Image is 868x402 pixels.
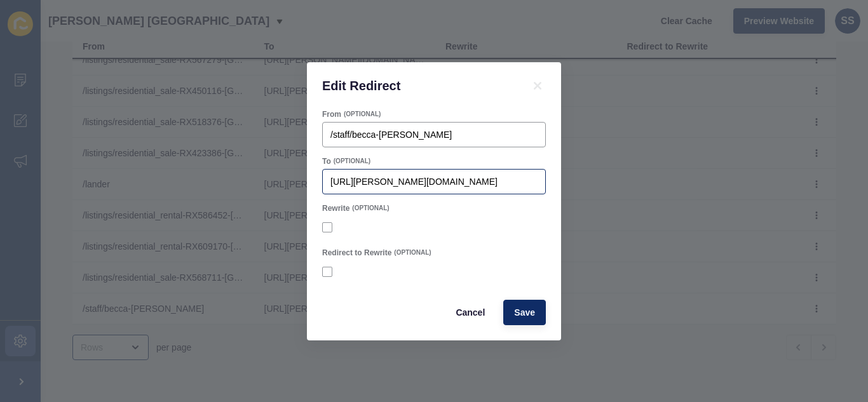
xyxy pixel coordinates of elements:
[445,300,496,325] button: Cancel
[344,110,381,119] span: (OPTIONAL)
[352,204,389,213] span: (OPTIONAL)
[322,203,349,213] label: Rewrite
[322,248,391,258] label: Redirect to Rewrite
[503,300,546,325] button: Save
[394,248,431,257] span: (OPTIONAL)
[514,306,535,319] span: Save
[322,109,341,119] label: From
[456,306,485,319] span: Cancel
[322,77,514,94] h1: Edit Redirect
[334,157,370,166] span: (OPTIONAL)
[322,156,331,166] label: To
